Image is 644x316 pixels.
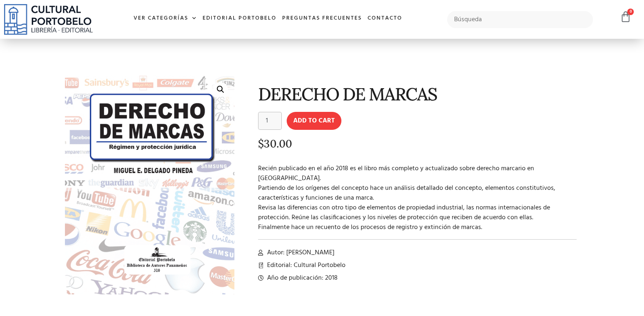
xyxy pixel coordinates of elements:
[258,137,292,150] bdi: 30.00
[447,11,593,28] input: Búsqueda
[131,10,200,27] a: Ver Categorías
[279,10,365,27] a: Preguntas frecuentes
[200,10,279,27] a: Editorial Portobelo
[258,85,577,104] h1: DERECHO DE MARCAS
[258,164,577,232] p: Recién publicado en el año 2018 es el libro más completo y actualizado sobre derecho marcario en ...
[213,82,228,97] a: 🔍
[258,137,264,150] span: $
[258,112,282,130] input: Product quantity
[620,11,631,23] a: 0
[265,248,334,258] span: Autor: [PERSON_NAME]
[627,9,634,15] span: 0
[365,10,405,27] a: Contacto
[287,112,341,130] button: Add to cart
[265,260,345,270] span: Editorial: Cultural Portobelo
[265,273,338,283] span: Año de publicación: 2018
